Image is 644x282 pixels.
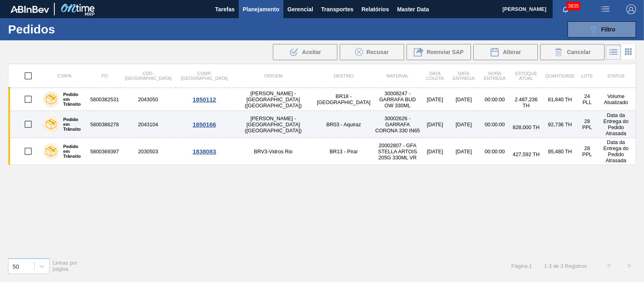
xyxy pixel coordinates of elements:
div: Aceitar [273,44,337,60]
span: Data coleta [426,71,444,81]
td: 20002807 - GFA STELLA ARTOIS 205G 330ML VR [374,138,421,165]
button: > [619,256,639,276]
td: 30002626 - GARRAFA CORONA 330 IN65 [374,111,421,138]
td: [DATE] [448,88,479,111]
td: Data da Entrega do Pedido Atrasada [597,111,636,138]
button: Filtro [568,21,636,38]
td: 00:00:00 [479,138,510,165]
td: 5800386278 [89,111,120,138]
span: Cancelar [567,49,590,55]
td: 28 PPL [578,111,597,138]
span: Destino [334,73,354,78]
td: [PERSON_NAME] - [GEOGRAPHIC_DATA] ([GEOGRAPHIC_DATA]) [233,111,314,138]
td: 30008247 - GARRAFA BUD OW 330ML [374,88,421,111]
span: Etapa [58,73,72,78]
span: Tarefas [215,4,235,14]
span: Data Entrega [453,71,475,81]
td: Volume Atualizado [597,88,636,111]
a: Pedido em Trânsito58003825312043050[PERSON_NAME] - [GEOGRAPHIC_DATA] ([GEOGRAPHIC_DATA])BR18 - [G... [8,88,636,111]
div: Recusar [340,44,404,60]
span: 2.487,236 TH [515,96,538,109]
div: Alterar Pedido [473,44,538,60]
span: Recusar [366,49,388,55]
span: Hora Entrega [484,71,506,81]
td: 28 PPL [578,138,597,165]
td: [PERSON_NAME] - [GEOGRAPHIC_DATA] ([GEOGRAPHIC_DATA]) [233,88,314,111]
button: Notificações [553,4,578,15]
button: Cancelar [540,44,605,60]
span: 3835 [566,2,580,10]
td: 81,840 TH [542,88,578,111]
td: [DATE] [448,138,479,165]
td: 92,736 TH [542,111,578,138]
button: Alterar [473,44,538,60]
td: 2030503 [120,138,176,165]
span: Master Data [397,4,429,14]
span: PO [101,73,108,78]
span: Relatórios [361,4,389,14]
span: Estoque atual [515,71,537,81]
span: Origem [264,73,282,78]
div: Visão em Cards [621,44,636,60]
td: 95,480 TH [542,138,578,165]
span: Lote [581,73,593,78]
a: Pedido em Trânsito58003862782043104[PERSON_NAME] - [GEOGRAPHIC_DATA] ([GEOGRAPHIC_DATA])BR03 - Aq... [8,111,636,138]
span: Linhas por página [53,260,78,272]
img: Logout [626,4,636,14]
td: BR03 - Aquiraz [314,111,374,138]
td: 2043104 [120,111,176,138]
td: [DATE] [421,138,448,165]
a: Pedido em Trânsito58003693972030503BRV3-Vidros RioBR13 - Piraí20002807 - GFA STELLA ARTOIS 205G 3... [8,138,636,165]
td: Data da Entrega do Pedido Atrasada [597,138,636,165]
div: Reenviar SAP [407,44,471,60]
span: Cód. [GEOGRAPHIC_DATA] [125,71,171,81]
td: 5800369397 [89,138,120,165]
td: 5800382531 [89,88,120,111]
h1: Pedidos [8,25,125,34]
label: Pedido em Trânsito [59,144,86,159]
td: BR13 - Piraí [314,138,374,165]
span: Filtro [601,26,615,33]
td: 2043050 [120,88,176,111]
img: TNhmsLtSVTkK8tSr43FrP2fwEKptu5GPRR3wAAAABJRU5ErkJggg== [10,6,49,13]
span: Material [386,73,409,78]
label: Pedido em Trânsito [59,117,86,132]
span: Aceitar [302,49,321,55]
td: 00:00:00 [479,111,510,138]
td: [DATE] [421,111,448,138]
div: 50 [12,263,19,269]
span: 1 - 3 de 3 Registros [544,263,587,269]
td: [DATE] [448,111,479,138]
div: Visão em Lista [606,44,621,60]
span: Planejamento [243,4,279,14]
span: Reenviar SAP [427,49,464,55]
img: userActions [601,4,610,14]
span: Comp. [GEOGRAPHIC_DATA] [181,71,227,81]
div: 1850166 [177,121,231,128]
button: < [599,256,619,276]
span: 427,592 TH [513,151,540,157]
td: 00:00:00 [479,88,510,111]
td: [DATE] [421,88,448,111]
span: Status [607,73,624,78]
label: Pedido em Trânsito [59,92,86,107]
td: BR18 - [GEOGRAPHIC_DATA] [314,88,374,111]
td: BRV3-Vidros Rio [233,138,314,165]
div: Cancelar Pedidos em Massa [540,44,605,60]
div: 1850112 [177,96,231,103]
div: 1838083 [177,148,231,155]
span: Página : 1 [511,263,532,269]
span: Transportes [321,4,353,14]
td: 24 PLL [578,88,597,111]
span: Alterar [503,49,521,55]
span: Gerencial [287,4,313,14]
span: Quantidade [545,73,574,78]
span: 828,000 TH [513,124,540,130]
